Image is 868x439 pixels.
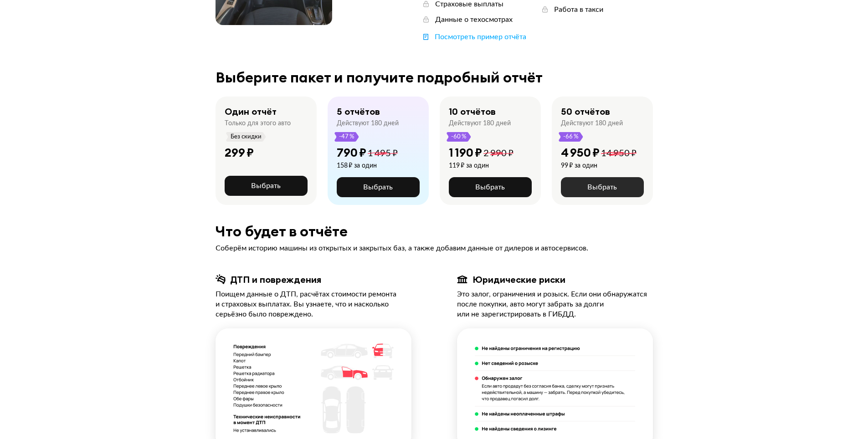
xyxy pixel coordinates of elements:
[449,119,511,128] div: Действуют 180 дней
[339,132,355,142] span: -47 %
[449,106,496,117] div: 10 отчётов
[561,162,637,170] div: 99 ₽ за один
[435,15,513,25] div: Данные о техосмотрах
[587,184,617,191] span: Выбрать
[216,243,653,253] div: Соберём историю машины из открытых и закрытых баз, а также добавим данные от дилеров и автосервисов.
[363,184,393,191] span: Выбрать
[449,162,514,170] div: 119 ₽ за один
[225,119,291,128] div: Только для этого авто
[216,223,653,240] div: Что будет в отчёте
[563,132,579,142] span: -66 %
[230,132,262,142] span: Без скидки
[225,106,277,117] div: Один отчёт
[251,182,281,189] span: Выбрать
[421,32,526,42] a: Посмотреть пример отчёта
[216,289,411,319] div: Поищем данные о ДТП, расчётах стоимости ремонта и страховых выплатах. Вы узнаете, что и насколько...
[473,274,565,286] div: Юридические риски
[457,289,653,319] div: Это залог, ограничения и розыск. Если они обнаружатся после покупки, авто могут забрать за долги ...
[451,132,467,142] span: -60 %
[230,274,321,286] div: ДТП и повреждения
[337,177,420,197] button: Выбрать
[475,184,505,191] span: Выбрать
[337,162,398,170] div: 158 ₽ за один
[554,5,603,15] div: Работа в такси
[561,119,623,128] div: Действуют 180 дней
[561,106,610,117] div: 50 отчётов
[225,145,254,160] div: 299 ₽
[216,69,653,86] div: Выберите пакет и получите подробный отчёт
[435,32,526,42] div: Посмотреть пример отчёта
[561,177,644,197] button: Выбрать
[337,145,366,160] div: 790 ₽
[368,149,398,158] span: 1 495 ₽
[337,119,399,128] div: Действуют 180 дней
[601,149,637,158] span: 14 950 ₽
[449,177,532,197] button: Выбрать
[337,106,380,117] div: 5 отчётов
[483,149,514,158] span: 2 990 ₽
[561,145,600,160] div: 4 950 ₽
[449,145,482,160] div: 1 190 ₽
[225,176,308,196] button: Выбрать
